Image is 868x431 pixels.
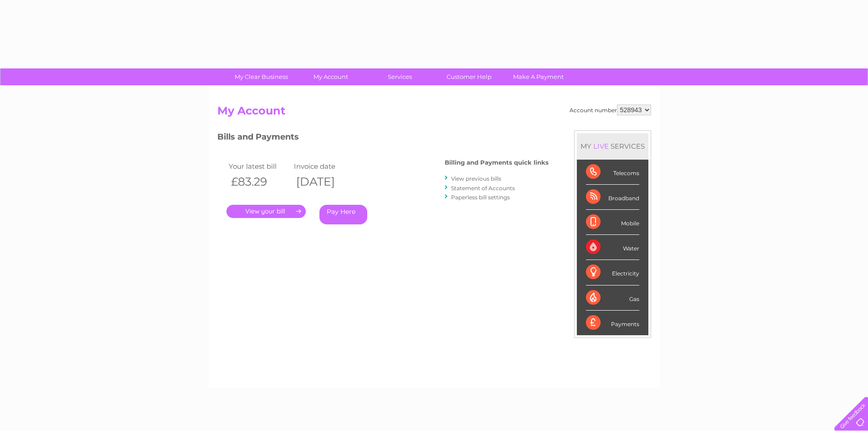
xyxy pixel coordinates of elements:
a: Services [362,68,437,85]
a: My Clear Business [224,68,299,85]
td: Invoice date [292,160,357,172]
a: Pay Here [319,205,367,224]
div: Electricity [586,260,639,285]
h4: Billing and Payments quick links [445,159,549,166]
th: [DATE] [292,172,357,191]
a: Statement of Accounts [451,185,515,192]
h2: My Account [217,104,651,122]
td: Your latest bill [226,160,292,172]
div: Water [586,235,639,260]
div: Account number [570,104,651,115]
div: Mobile [586,210,639,235]
a: Paperless bill settings [451,194,510,201]
div: Payments [586,311,639,335]
div: Gas [586,286,639,311]
div: Telecoms [586,160,639,185]
a: View previous bills [451,175,501,182]
h3: Bills and Payments [217,130,549,146]
a: Customer Help [431,68,507,85]
a: Make A Payment [501,68,576,85]
div: LIVE [591,142,611,151]
a: My Account [293,68,368,85]
div: Broadband [586,185,639,210]
a: . [226,205,306,218]
div: MY SERVICES [577,133,648,159]
th: £83.29 [226,172,292,191]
